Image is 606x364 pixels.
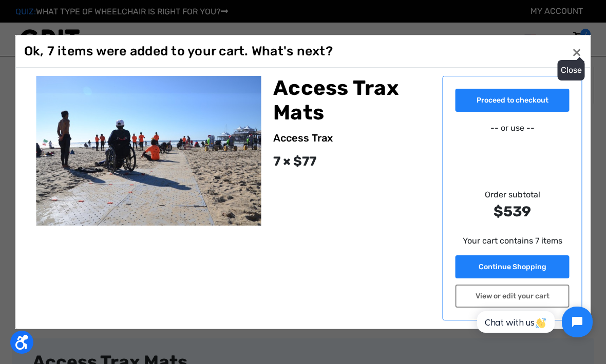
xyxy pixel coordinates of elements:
h1: Ok, 7 items were added to your cart. What's next? [24,44,333,59]
iframe: Tidio Chat [466,298,601,346]
p: Your cart contains 7 items [456,235,570,247]
span: × [572,42,581,62]
div: Access Trax [273,130,430,146]
img: Access Trax Mats [36,76,261,226]
h2: Access Trax Mats [273,76,430,125]
a: Proceed to checkout [456,89,570,112]
div: 7 × $77 [273,152,430,171]
iframe: PayPal-paypal [456,138,570,159]
div: Order subtotal [456,189,570,223]
a: Continue Shopping [456,255,570,278]
strong: $539 [456,201,570,223]
a: View or edit your cart [456,285,570,308]
p: -- or use -- [456,122,570,134]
